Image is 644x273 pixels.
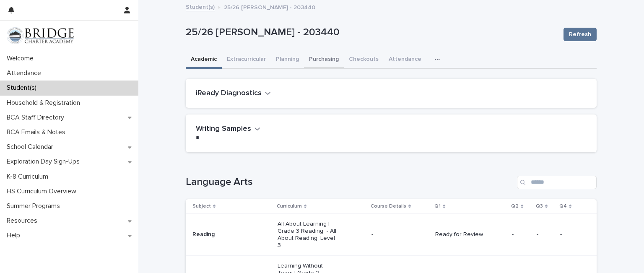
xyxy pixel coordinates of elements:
[3,84,43,92] p: Student(s)
[3,158,86,166] p: Exploration Day Sign-Ups
[435,231,495,238] p: Ready for Review
[271,51,304,69] button: Planning
[3,217,44,225] p: Resources
[304,51,344,69] button: Purchasing
[196,89,271,98] button: iReady Diagnostics
[7,27,74,44] img: V1C1m3IdTEidaUdm9Hs0
[3,55,40,62] p: Welcome
[196,125,251,134] h2: Writing Samples
[560,231,583,238] p: -
[3,128,72,136] p: BCA Emails & Notes
[186,26,557,39] p: 25/26 [PERSON_NAME] - 203440
[186,2,215,11] a: Student(s)
[196,89,262,98] h2: iReady Diagnostics
[344,51,384,69] button: Checkouts
[277,202,302,211] p: Curriculum
[511,202,519,211] p: Q2
[3,173,55,181] p: K-8 Curriculum
[3,187,83,195] p: HS Curriculum Overview
[569,30,591,39] span: Refresh
[3,114,71,122] p: BCA Staff Directory
[186,214,597,256] tr: ReadingAll About Learning | Grade 3 Reading - All About Reading: Level 3-Ready for Review---
[371,202,406,211] p: Course Details
[512,231,530,238] p: -
[3,69,48,77] p: Attendance
[196,125,260,134] button: Writing Samples
[222,51,271,69] button: Extracurricular
[186,51,222,69] button: Academic
[192,202,211,211] p: Subject
[434,202,441,211] p: Q1
[563,28,597,41] button: Refresh
[517,176,597,189] input: Search
[559,202,567,211] p: Q4
[3,99,87,107] p: Household & Registration
[186,176,514,188] h1: Language Arts
[192,231,252,238] p: Reading
[3,143,60,151] p: School Calendar
[224,2,315,11] p: 25/26 [PERSON_NAME] - 203440
[3,231,27,239] p: Help
[3,202,67,210] p: Summer Programs
[536,202,543,211] p: Q3
[384,51,426,69] button: Attendance
[278,221,338,249] p: All About Learning | Grade 3 Reading - All About Reading: Level 3
[537,231,554,238] p: -
[371,231,428,238] p: -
